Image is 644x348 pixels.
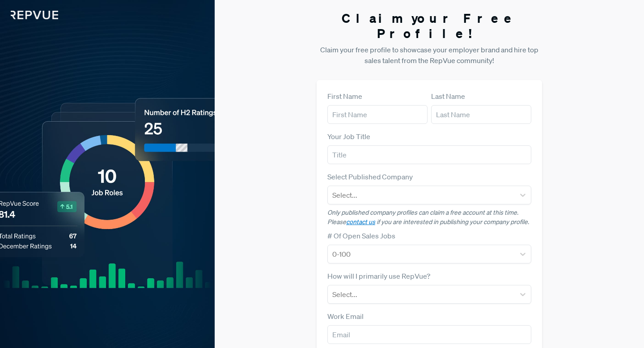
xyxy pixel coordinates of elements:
input: Last Name [431,105,531,124]
input: Title [327,145,531,164]
label: # Of Open Sales Jobs [327,230,395,241]
label: First Name [327,91,362,102]
input: Email [327,325,531,344]
a: contact us [346,218,375,226]
label: Work Email [327,311,364,322]
label: How will I primarily use RepVue? [327,271,430,281]
input: First Name [327,105,428,124]
label: Your Job Title [327,131,370,142]
p: Only published company profiles can claim a free account at this time. Please if you are interest... [327,208,531,227]
h3: Claim your Free Profile! [317,11,542,41]
label: Last Name [431,91,465,102]
p: Claim your free profile to showcase your employer brand and hire top sales talent from the RepVue... [317,44,542,66]
label: Select Published Company [327,171,413,182]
